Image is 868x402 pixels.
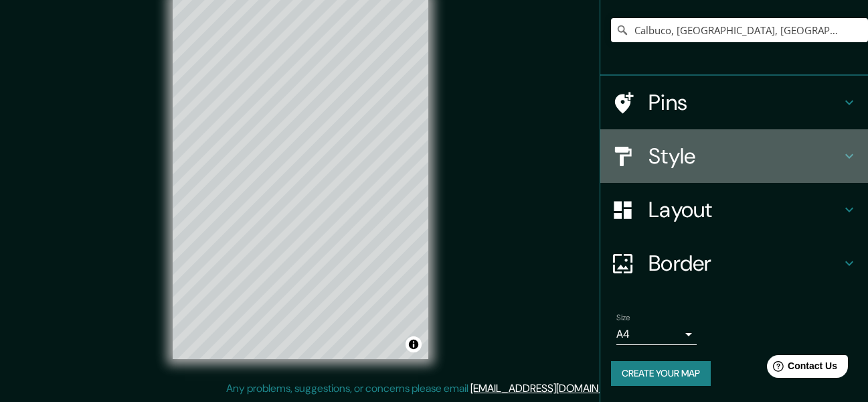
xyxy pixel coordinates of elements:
h4: Style [648,143,841,170]
h4: Border [648,250,841,277]
div: Border [600,237,868,290]
h4: Pins [648,89,841,116]
button: Create your map [611,361,711,386]
div: Pins [600,76,868,129]
label: Size [616,312,630,324]
h4: Layout [648,196,841,223]
p: Any problems, suggestions, or concerns please email . [226,381,638,397]
div: Layout [600,183,868,237]
div: A4 [616,324,697,345]
div: Style [600,129,868,183]
button: Toggle attribution [406,336,422,352]
iframe: Help widget launcher [749,350,853,387]
input: Pick your city or area [611,18,868,42]
a: [EMAIL_ADDRESS][DOMAIN_NAME] [470,381,636,395]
